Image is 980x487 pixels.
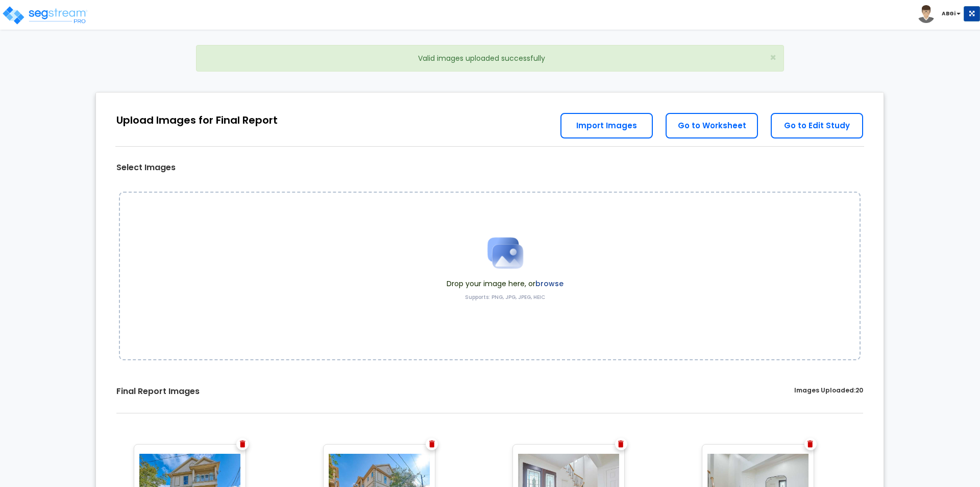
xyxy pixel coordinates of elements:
a: Go to Edit Study [771,113,863,138]
label: Select Images [116,162,176,174]
span: × [770,50,776,65]
img: Trash Icon [807,440,813,448]
img: Trash Icon [618,440,624,448]
img: Trash Icon [429,440,435,448]
a: Go to Worksheet [666,113,758,138]
span: 20 [855,386,863,395]
label: Supports: PNG, JPG, JPEG, HEIC [465,294,545,301]
button: Close [770,52,776,63]
span: Drop your image here, or [447,279,563,289]
label: Images Uploaded: [794,386,863,398]
img: avatar.png [917,5,935,23]
img: Upload Icon [480,227,531,279]
label: Final Report Images [116,386,200,398]
label: browse [535,279,563,289]
img: Trash Icon [240,440,246,448]
img: logo_pro_r.png [2,5,88,26]
span: Valid images uploaded successfully [418,53,545,63]
b: ABGi [942,10,955,17]
div: Upload Images for Final Report [116,113,278,128]
a: Import Images [560,113,653,138]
